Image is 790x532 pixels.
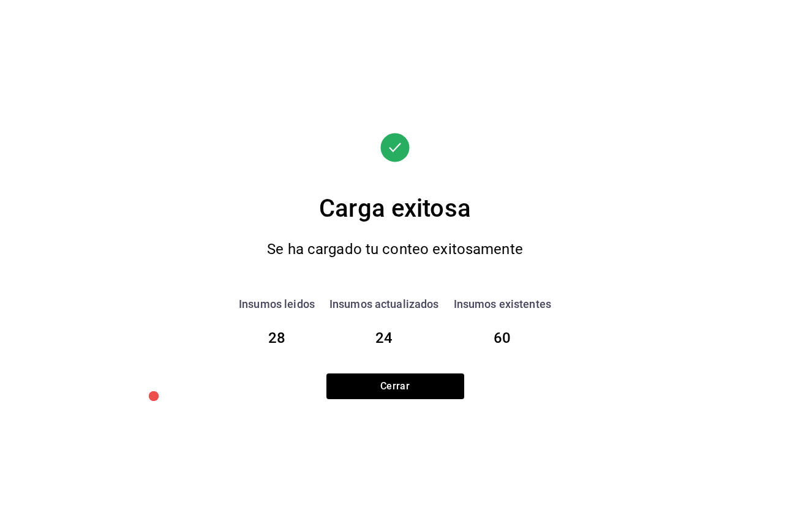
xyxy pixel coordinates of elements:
[454,327,551,349] div: 60
[326,373,464,399] button: Cerrar
[329,327,439,349] div: 24
[239,296,315,312] div: Insumos leidos
[329,296,439,312] div: Insumos actualizados
[454,296,551,312] div: Insumos existentes
[239,327,315,349] div: 28
[211,190,579,227] div: Carga exitosa
[235,237,555,262] div: Se ha cargado tu conteo exitosamente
